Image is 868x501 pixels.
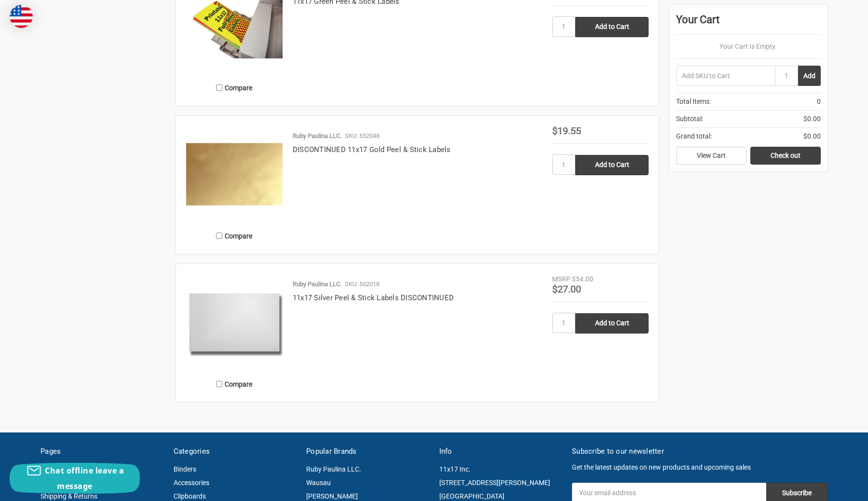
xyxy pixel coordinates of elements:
img: duty and tax information for United States [10,5,33,28]
img: 11x17 Gold Peel & Stick Labels [186,126,283,223]
span: $54.00 [572,275,593,283]
img: 11x17 Silver Peel & Stick Labels [186,274,283,371]
div: MSRP [552,274,570,284]
p: SKU: 552018 [345,279,380,289]
div: Your Cart [676,12,821,35]
a: [PERSON_NAME] [306,492,358,500]
p: SKU: 552048 [345,131,380,141]
a: Binders [174,465,196,473]
input: Add SKU to Cart [676,66,775,86]
span: Subtotal: [676,114,703,124]
a: Shipping & Returns [41,492,97,500]
span: $0.00 [803,131,821,141]
span: 0 [817,97,821,107]
input: Add to Cart [575,155,649,175]
p: Ruby Paulina LLC. [293,131,341,141]
input: Compare [216,381,222,387]
h5: Info [439,446,562,457]
span: Grand total: [676,131,712,141]
a: Accessories [174,479,209,487]
iframe: Google Customer Reviews [788,475,868,501]
h5: Categories [174,446,297,457]
label: Compare [186,80,283,96]
input: Add to Cart [575,17,649,37]
label: Compare [186,228,283,244]
input: Compare [216,84,222,91]
h5: Subscribe to our newsletter [572,446,827,457]
span: $27.00 [552,283,581,295]
h5: Pages [41,446,163,457]
a: Clipboards [174,492,206,500]
a: DISCONTINUED 11x17 Gold Peel & Stick Labels [293,145,451,154]
p: Ruby Paulina LLC. [293,279,341,289]
button: Chat offline leave a message [10,463,140,494]
label: Compare [186,376,283,392]
span: $0.00 [803,114,821,124]
p: Get the latest updates on new products and upcoming sales [572,462,827,473]
a: Check out [750,147,821,165]
input: Compare [216,233,222,239]
a: Wausau [306,479,331,487]
span: Total Items: [676,97,711,107]
a: Ruby Paulina LLC. [306,465,361,473]
input: Add to Cart [575,313,649,334]
h5: Popular Brands [306,446,429,457]
span: Chat offline leave a message [45,465,124,491]
button: Add [798,66,821,86]
a: 11x17 Silver Peel & Stick Labels DISCONTINUED [293,293,454,302]
a: View Cart [676,147,746,165]
span: $19.55 [552,125,581,137]
p: Your Cart Is Empty. [676,42,821,52]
